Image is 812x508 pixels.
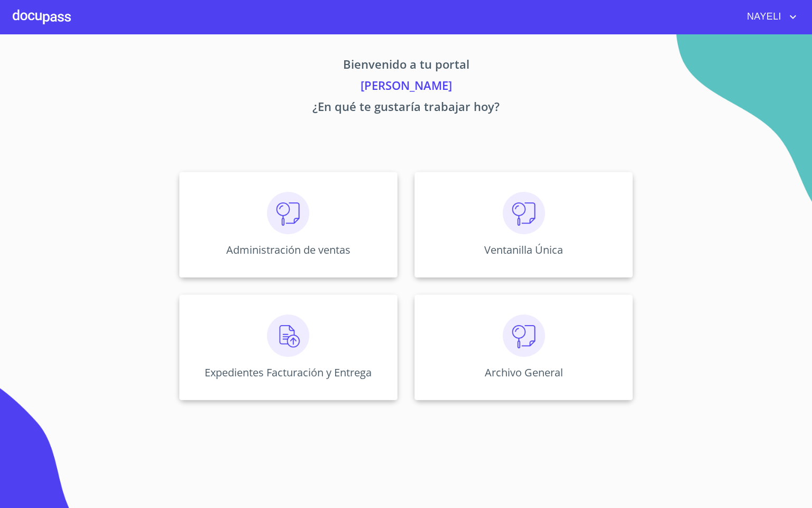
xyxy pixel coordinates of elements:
img: consulta.png [503,192,545,234]
img: carga.png [267,315,309,357]
p: Administración de ventas [226,243,350,257]
p: Archivo General [485,365,563,380]
span: NAYELI [739,8,787,25]
p: ¿En qué te gustaría trabajar hoy? [80,98,732,119]
button: account of current user [739,8,799,25]
p: Bienvenido a tu portal [80,56,732,77]
p: [PERSON_NAME] [80,77,732,98]
p: Ventanilla Única [484,243,563,257]
img: consulta.png [267,192,309,234]
p: Expedientes Facturación y Entrega [205,365,372,380]
img: consulta.png [503,315,545,357]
